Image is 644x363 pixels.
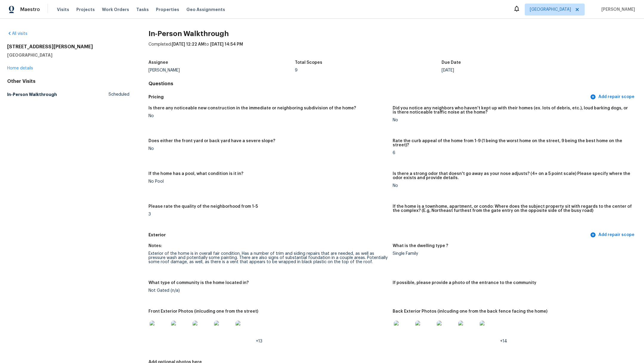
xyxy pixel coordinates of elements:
h5: Exterior [148,232,589,238]
div: Completed: to [148,41,637,57]
span: [GEOGRAPHIC_DATA] [530,7,571,13]
h5: If possible, please provide a photo of the entrance to the community [393,281,536,285]
h5: If the home has a pool, what condition is it in? [148,172,243,176]
span: Maestro [20,7,40,13]
div: Exterior of the home is in overall fair condition. Has a number of trim and siding repairs that a... [148,252,388,264]
span: Projects [76,7,95,13]
h5: Please rate the quality of the neighborhood from 1-5 [148,204,258,209]
div: 3 [148,212,388,216]
span: Add repair scope [591,93,634,101]
h5: Did you notice any neighbors who haven't kept up with their homes (ex. lots of debris, etc.), lou... [393,106,632,114]
div: Other Visits [7,78,129,84]
h5: What is the dwelling type ? [393,244,448,248]
h5: Total Scopes [295,61,322,65]
h5: Notes: [148,244,162,248]
div: No [148,147,388,151]
h4: Questions [148,81,637,87]
h2: In-Person Walkthrough [148,31,637,37]
a: All visits [7,32,27,36]
span: Geo Assignments [186,7,225,13]
div: No Pool [148,179,388,184]
h5: Is there a strong odor that doesn't go away as your nose adjusts? (4+ on a 5 point scale) Please ... [393,172,632,180]
div: 6 [393,151,632,155]
a: In-Person WalkthroughScheduled [7,89,129,100]
span: Visits [57,7,69,13]
span: Tasks [136,7,149,12]
div: Not Gated (n/a) [148,288,388,293]
span: [PERSON_NAME] [599,7,635,13]
span: Work Orders [102,7,129,13]
h5: [GEOGRAPHIC_DATA] [7,52,129,58]
span: Properties [156,7,179,13]
h5: What type of community is the home located in? [148,281,249,285]
h5: Back Exterior Photos (inlcuding one from the back fence facing the home) [393,309,547,314]
h5: Pricing [148,94,589,100]
span: [DATE] 14:54 PM [210,42,243,46]
button: Add repair scope [589,229,637,241]
h5: Does either the front yard or back yard have a severe slope? [148,139,275,143]
h5: In-Person Walkthrough [7,91,57,97]
a: Home details [7,66,33,70]
h2: [STREET_ADDRESS][PERSON_NAME] [7,44,129,50]
div: No [393,118,632,122]
span: +13 [256,339,262,343]
div: [PERSON_NAME] [148,68,295,72]
h5: Is there any noticeable new construction in the immediate or neighboring subdivision of the home? [148,106,356,110]
button: Add repair scope [589,91,637,103]
h5: If the home is a townhome, apartment, or condo: Where does the subject property sit with regards ... [393,204,632,213]
div: 9 [295,68,442,72]
span: [DATE] 12:22 AM [172,42,205,46]
span: +14 [500,339,507,343]
h5: Front Exterior Photos (inlcuding one from the street) [148,309,258,314]
h5: Due Date [442,61,461,65]
h5: Assignee [148,61,168,65]
span: Scheduled [109,91,129,97]
div: Single Family [393,252,632,256]
span: Add repair scope [591,231,634,239]
div: No [393,184,632,188]
div: [DATE] [442,68,588,72]
div: No [148,114,388,118]
h5: Rate the curb appeal of the home from 1-9 (1 being the worst home on the street, 9 being the best... [393,139,632,147]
